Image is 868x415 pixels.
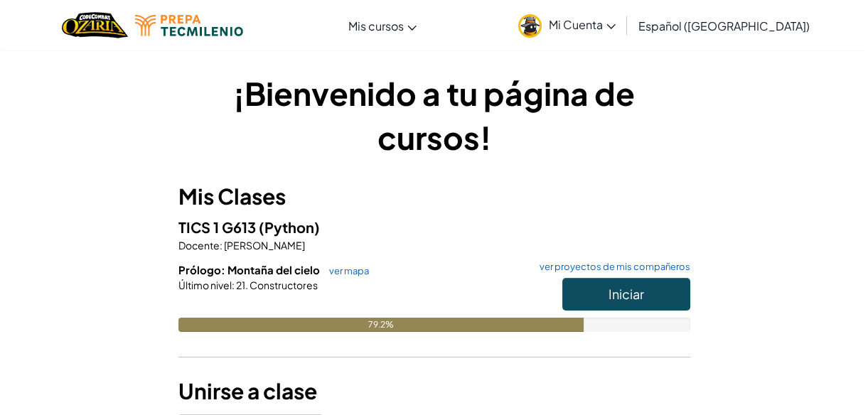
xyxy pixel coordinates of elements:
h3: Unirse a clase [178,375,690,407]
a: Mis cursos [341,6,424,45]
span: Docente [178,239,220,252]
h3: Mis Clases [178,180,690,212]
span: Español ([GEOGRAPHIC_DATA]) [638,18,810,33]
span: Mi Cuenta [549,17,616,32]
span: 21. [235,279,248,291]
span: TICS 1 G613 [178,218,259,236]
span: Iniciar [609,286,644,302]
a: ver mapa [322,265,369,276]
span: Último nivel [178,279,232,291]
div: 79.2% [178,318,584,332]
button: Iniciar [562,278,690,311]
a: ver proyectos de mis compañeros [532,262,690,271]
img: Tecmilenio logo [135,15,243,36]
span: Mis cursos [348,18,404,33]
span: : [232,279,235,291]
span: Prólogo: Montaña del cielo [178,263,322,276]
img: avatar [518,14,542,38]
a: Español ([GEOGRAPHIC_DATA]) [631,6,817,45]
span: [PERSON_NAME] [223,239,305,252]
a: Ozaria by CodeCombat logo [62,11,128,40]
span: : [220,239,223,252]
span: (Python) [259,218,320,236]
span: Constructores [248,279,318,291]
a: Mi Cuenta [511,3,623,48]
h1: ¡Bienvenido a tu página de cursos! [178,71,690,159]
img: Home [62,11,128,40]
